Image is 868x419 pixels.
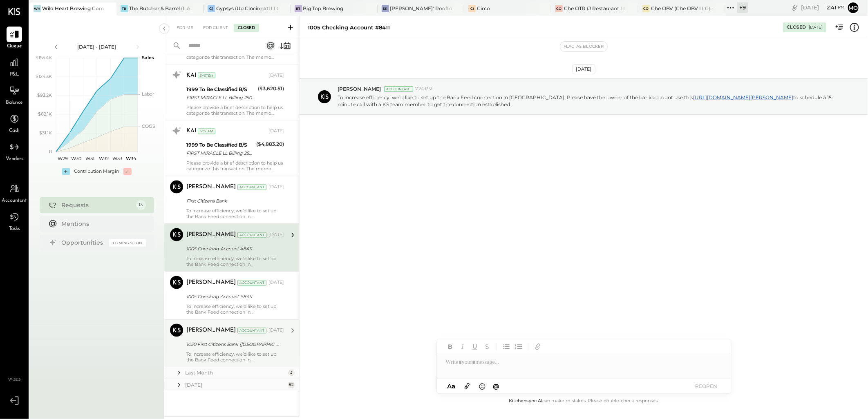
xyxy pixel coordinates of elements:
[234,24,259,32] div: Closed
[172,24,197,32] div: For Me
[186,245,282,253] div: 1005 Checking Account #8411
[186,352,284,363] div: To increase efficiency, we’d like to set up the Bank Feed connection in [GEOGRAPHIC_DATA]. Please...
[185,370,286,377] div: Last Month
[125,156,136,161] text: W34
[0,209,28,233] a: Tasks
[468,5,476,12] div: Ci
[237,280,266,286] div: Accountant
[136,200,146,210] div: 13
[34,5,41,12] div: WH
[186,327,236,335] div: [PERSON_NAME]
[109,239,146,247] div: Coming Soon
[642,5,650,12] div: CO
[129,5,191,12] div: The Butcher & Barrel (L Argento LLC) - [GEOGRAPHIC_DATA]
[288,370,295,376] div: 3
[9,127,20,135] span: Cash
[198,129,215,134] div: System
[186,231,236,239] div: [PERSON_NAME]
[142,55,154,60] text: Sales
[555,5,563,12] div: CO
[36,55,52,60] text: $155.4K
[37,92,52,98] text: $93.2K
[482,341,492,352] button: Strikethrough
[10,71,19,78] span: P&L
[186,127,196,136] div: KAI
[801,4,845,11] div: [DATE]
[186,149,254,158] div: FIRST MIRACLE LL Billing 250228 CCD
[74,168,119,175] div: Contribution Margin
[0,83,28,107] a: Balance
[186,293,282,301] div: 1005 Checking Account #8411
[382,5,389,12] div: SR
[237,185,266,190] div: Accountant
[847,1,860,14] button: Mo
[208,5,215,12] div: G(
[62,43,132,50] div: [DATE] - [DATE]
[58,156,68,161] text: W29
[532,341,543,352] button: Add URL
[216,5,278,12] div: Gypsys (Up Cincinnati LLC) - Ignite
[268,232,284,238] div: [DATE]
[186,183,236,192] div: [PERSON_NAME]
[7,43,22,50] span: Queue
[737,2,748,13] div: + 9
[62,220,142,228] div: Mentions
[186,197,282,205] div: First Citizens Bank
[6,99,23,107] span: Balance
[185,382,286,389] div: [DATE]
[186,94,255,102] div: FIRST MIRACLE LL Billing 250106 CCD
[186,141,254,149] div: 1999 To Be Classified B/S
[268,184,284,191] div: [DATE]
[490,381,502,391] button: @
[98,156,108,161] text: W32
[501,341,512,352] button: Unordered List
[303,5,344,12] div: Big Top Brewing
[308,24,390,31] div: 1005 Checking Account #8411
[268,328,284,334] div: [DATE]
[0,27,28,50] a: Queue
[384,86,413,92] div: Accountant
[6,156,23,163] span: Vendors
[42,5,104,12] div: Wild Heart Brewing Company
[493,382,499,390] span: @
[690,381,723,392] button: REOPEN
[62,238,105,247] div: Opportunities
[477,5,490,12] div: Circo
[62,201,132,209] div: Requests
[186,160,284,172] div: Please provide a brief description to help us categorize this transaction. The memo might be help...
[112,156,122,161] text: W33
[49,149,52,154] text: 0
[268,72,284,79] div: [DATE]
[186,71,196,80] div: KAI
[186,208,284,220] div: To increase efficiency, we’d like to set up the Bank Feed connection in [GEOGRAPHIC_DATA]. Please...
[38,111,52,117] text: $62.1K
[237,328,266,334] div: Accountant
[338,85,381,92] span: [PERSON_NAME]
[237,232,266,238] div: Accountant
[0,139,28,163] a: Vendors
[452,382,455,390] span: a
[142,123,155,129] text: COGS
[564,5,626,12] div: Che OTR (J Restaurant LLC) - Ignite
[791,3,799,12] div: copy link
[390,5,452,12] div: [PERSON_NAME]' Rooftop - Ignite
[573,64,595,74] div: [DATE]
[186,85,255,94] div: 1999 To Be Classified B/S
[121,5,128,12] div: TB
[62,168,70,175] div: +
[457,341,468,352] button: Italic
[651,5,713,12] div: Che OBV (Che OBV LLC) - Ignite
[36,74,52,79] text: $124.3K
[513,341,524,352] button: Ordered List
[71,156,81,161] text: W30
[199,24,232,32] div: For Client
[9,225,20,233] span: Tasks
[809,25,823,30] div: [DATE]
[268,280,284,286] div: [DATE]
[445,341,456,352] button: Bold
[0,181,28,205] a: Accountant
[268,128,284,135] div: [DATE]
[693,94,793,100] a: [URL][DOMAIN_NAME][PERSON_NAME]
[256,140,284,149] div: ($4,883.20)
[186,304,284,315] div: To increase efficiency, we’d like to set up the Bank Feed connection in [GEOGRAPHIC_DATA]. Please...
